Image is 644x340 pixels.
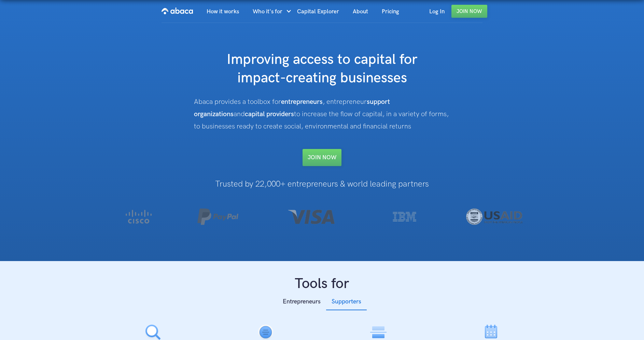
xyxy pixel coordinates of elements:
[162,5,193,16] img: Abaca logo
[97,275,547,293] h1: Tools for
[283,297,321,307] div: Entrepreneurs
[185,51,459,87] h1: Improving access to capital for impact-creating businesses
[281,98,323,106] strong: entrepreneurs
[332,297,361,307] div: Supporters
[97,180,547,189] h1: Trusted by 22,000+ entrepreneurs & world leading partners
[303,149,341,166] a: Join NOW
[451,5,487,18] a: Join Now
[245,110,294,118] strong: capital providers
[194,96,450,133] div: Abaca provides a toolbox for , entrepreneur and to increase the flow of capital, in a variety of ...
